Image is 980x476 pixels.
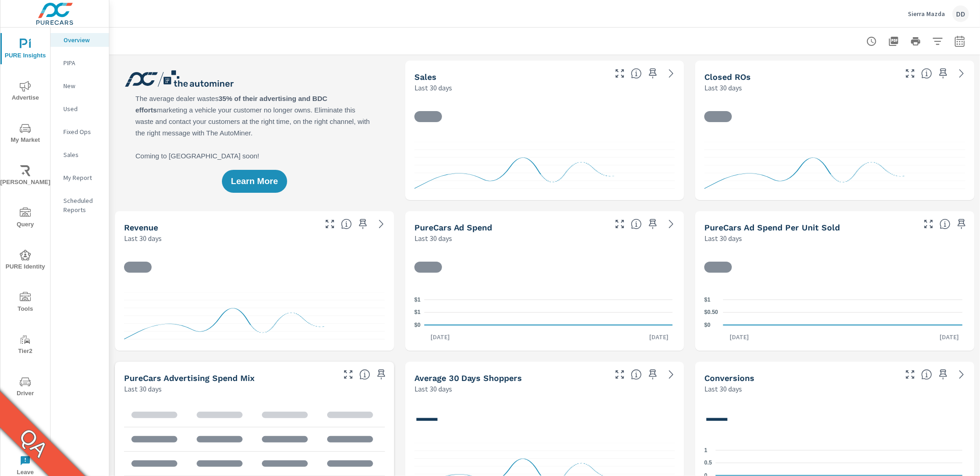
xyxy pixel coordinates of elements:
[414,233,452,244] p: Last 30 days
[51,171,109,185] div: My Report
[612,217,627,231] button: Make Fullscreen
[704,402,965,433] h1: —
[356,217,370,231] span: Save this to your personalized report
[3,419,47,441] span: Operations
[374,367,389,382] span: Save this to your personalized report
[903,367,918,382] button: Make Fullscreen
[954,367,969,382] a: See more details in report
[3,207,47,230] span: Query
[643,332,675,342] p: [DATE]
[3,292,47,314] span: Tools
[124,223,158,232] h5: Revenue
[664,217,679,231] a: See more details in report
[936,66,951,81] span: Save this to your personalized report
[704,322,711,328] text: $0
[63,127,102,136] p: Fixed Ops
[63,196,102,214] p: Scheduled Reports
[414,373,522,383] h5: Average 30 Days Shoppers
[921,369,932,380] span: The number of dealer-specified goals completed by a visitor. [Source: This data is provided by th...
[3,376,47,399] span: Driver
[631,68,642,79] span: Number of vehicles sold by the dealership over the selected date range. [Source: This data is sou...
[414,309,421,316] text: $1
[51,79,109,93] div: New
[704,82,742,93] p: Last 30 days
[63,150,102,159] p: Sales
[63,81,102,90] p: New
[414,72,436,82] h5: Sales
[3,250,47,272] span: PURE Identity
[933,332,965,342] p: [DATE]
[222,170,287,193] button: Learn More
[3,39,47,61] span: PURE Insights
[954,66,969,81] a: See more details in report
[646,367,660,382] span: Save this to your personalized report
[414,297,421,303] text: $1
[414,322,421,328] text: $0
[704,309,718,316] text: $0.50
[921,217,936,231] button: Make Fullscreen
[704,460,712,466] text: 0.5
[723,332,755,342] p: [DATE]
[952,6,969,22] div: DD
[664,66,679,81] a: See more details in report
[704,383,742,394] p: Last 30 days
[612,367,627,382] button: Make Fullscreen
[908,10,945,18] p: Sierra Mazda
[3,165,47,188] span: [PERSON_NAME]
[631,369,642,380] span: A rolling 30 day total of daily Shoppers on the dealership website, averaged over the selected da...
[51,33,109,47] div: Overview
[124,233,162,244] p: Last 30 days
[704,447,708,454] text: 1
[341,218,352,230] span: Total sales revenue over the selected date range. [Source: This data is sourced from the dealer’s...
[51,148,109,162] div: Sales
[3,334,47,357] span: Tier2
[63,104,102,113] p: Used
[231,177,278,185] span: Learn More
[51,125,109,139] div: Fixed Ops
[704,223,840,232] h5: PureCars Ad Spend Per Unit Sold
[631,218,642,230] span: Total cost of media for all PureCars channels for the selected dealership group over the selected...
[664,367,679,382] a: See more details in report
[951,32,969,50] button: Select Date Range
[63,35,102,45] p: Overview
[903,66,918,81] button: Make Fullscreen
[936,367,951,382] span: Save this to your personalized report
[646,66,660,81] span: Save this to your personalized report
[612,66,627,81] button: Make Fullscreen
[124,373,255,383] h5: PureCars Advertising Spend Mix
[954,217,969,231] span: Save this to your personalized report
[359,369,370,380] span: This table looks at how you compare to the amount of budget you spend per channel as opposed to y...
[704,233,742,244] p: Last 30 days
[51,194,109,217] div: Scheduled Reports
[704,373,754,383] h5: Conversions
[940,218,951,230] span: Average cost of advertising per each vehicle sold at the dealer over the selected date range. The...
[704,297,711,303] text: $1
[63,173,102,182] p: My Report
[51,102,109,116] div: Used
[3,81,47,103] span: Advertise
[704,72,751,82] h5: Closed ROs
[3,123,47,146] span: My Market
[646,217,660,231] span: Save this to your personalized report
[124,383,162,394] p: Last 30 days
[414,82,452,93] p: Last 30 days
[414,223,493,232] h5: PureCars Ad Spend
[414,402,675,433] h1: —
[374,217,389,231] a: See more details in report
[414,383,452,394] p: Last 30 days
[63,58,102,67] p: PIPA
[51,56,109,70] div: PIPA
[341,367,356,382] button: Make Fullscreen
[929,32,947,50] button: Apply Filters
[424,332,456,342] p: [DATE]
[921,68,932,79] span: Number of Repair Orders Closed by the selected dealership group over the selected time range. [So...
[323,217,337,231] button: Make Fullscreen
